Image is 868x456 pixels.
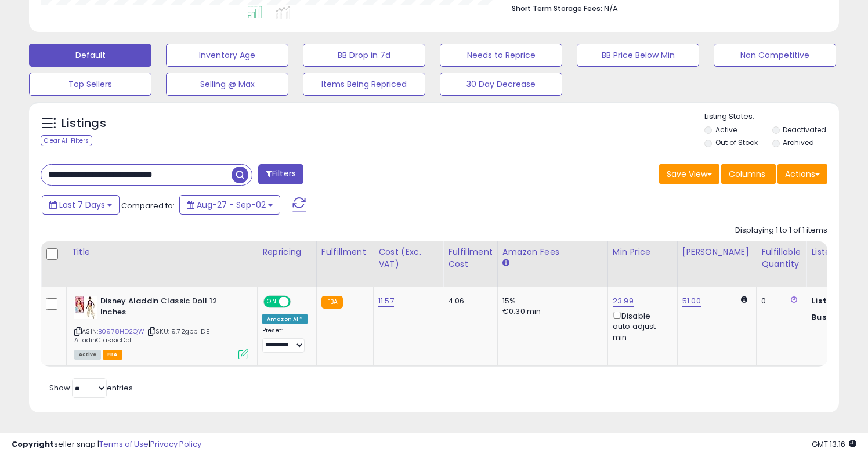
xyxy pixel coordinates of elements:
div: 15% [502,296,599,306]
span: FBA [103,350,122,360]
div: [PERSON_NAME] [682,246,751,258]
button: Selling @ Max [166,73,288,96]
small: FBA [321,296,343,309]
div: 4.06 [448,296,489,306]
div: Disable auto adjust min [613,309,668,343]
b: Listed Price: [811,295,864,306]
span: OFF [289,297,308,307]
button: Default [29,44,151,67]
div: Fulfillment [321,246,368,258]
span: Columns [729,168,765,180]
button: BB Drop in 7d [303,44,425,67]
label: Archived [783,137,814,147]
a: 51.00 [682,295,701,307]
div: Fulfillment Cost [448,246,493,270]
button: Filters [258,164,303,184]
b: Short Term Storage Fees: [512,3,602,13]
button: BB Price Below Min [577,44,699,67]
b: Disney Aladdin Classic Doll 12 Inches [100,296,241,320]
img: 51addDianpS._SL40_.jpg [74,296,97,319]
strong: Copyright [12,439,54,450]
a: B0978HD2QW [98,327,144,336]
div: Repricing [262,246,312,258]
a: 23.99 [613,295,634,307]
button: Aug-27 - Sep-02 [179,195,280,215]
button: Actions [777,164,827,184]
span: Last 7 Days [59,199,105,211]
span: | SKU: 9.72gbp-DE-AlladinClassicDoll [74,327,213,344]
div: Fulfillable Quantity [761,246,801,270]
div: Title [71,246,252,258]
span: All listings currently available for purchase on Amazon [74,350,101,360]
div: Displaying 1 to 1 of 1 items [735,225,827,236]
div: Cost (Exc. VAT) [378,246,438,270]
div: Amazon AI * [262,314,308,324]
label: Out of Stock [715,137,758,147]
a: 11.57 [378,295,394,307]
label: Active [715,125,737,135]
div: Min Price [613,246,672,258]
button: 30 Day Decrease [440,73,562,96]
button: Needs to Reprice [440,44,562,67]
button: Non Competitive [714,44,836,67]
span: N/A [604,3,618,14]
div: ASIN: [74,296,248,358]
span: 2025-09-10 13:16 GMT [812,439,856,450]
span: Show: entries [49,382,133,393]
button: Inventory Age [166,44,288,67]
button: Save View [659,164,719,184]
button: Columns [721,164,776,184]
div: Amazon Fees [502,246,603,258]
a: Privacy Policy [150,439,201,450]
p: Listing States: [704,111,839,122]
div: €0.30 min [502,306,599,317]
div: seller snap | | [12,439,201,450]
h5: Listings [62,115,106,132]
button: Top Sellers [29,73,151,96]
div: Preset: [262,327,308,353]
div: 0 [761,296,797,306]
button: Last 7 Days [42,195,120,215]
a: Terms of Use [99,439,149,450]
button: Items Being Repriced [303,73,425,96]
div: Clear All Filters [41,135,92,146]
small: Amazon Fees. [502,258,509,269]
span: Compared to: [121,200,175,211]
label: Deactivated [783,125,826,135]
span: Aug-27 - Sep-02 [197,199,266,211]
span: ON [265,297,279,307]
